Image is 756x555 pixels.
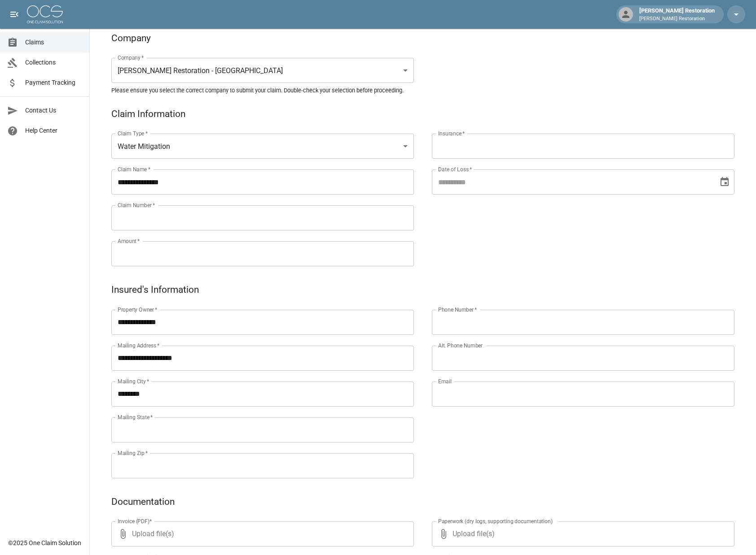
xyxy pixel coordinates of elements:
[118,342,159,349] label: Mailing Address
[118,306,158,313] label: Property Owner
[27,5,63,23] img: ocs-logo-white-transparent.png
[716,173,734,191] button: Choose date
[25,106,82,115] span: Contact Us
[438,377,452,385] label: Email
[118,377,149,385] label: Mailing City
[118,54,144,61] label: Company
[639,15,715,23] p: [PERSON_NAME] Restoration
[25,38,82,47] span: Claims
[453,521,710,546] span: Upload file(s)
[25,126,82,135] span: Help Center
[8,538,81,547] div: © 2025 One Claim Solution
[25,58,82,67] span: Collections
[636,6,718,22] div: [PERSON_NAME] Restoration
[118,130,148,137] label: Claim Type
[111,134,414,159] div: Water Mitigation
[132,521,390,546] span: Upload file(s)
[111,87,734,94] h5: Please ensure you select the correct company to submit your claim. Double-check your selection be...
[438,517,553,525] label: Paperwork (dry logs, supporting documentation)
[118,165,150,173] label: Claim Name
[118,201,155,209] label: Claim Number
[118,413,153,421] label: Mailing State
[5,5,23,23] button: open drawer
[438,342,483,349] label: Alt. Phone Number
[118,237,140,245] label: Amount
[438,130,465,137] label: Insurance
[25,78,82,87] span: Payment Tracking
[118,449,148,457] label: Mailing Zip
[438,165,472,173] label: Date of Loss
[438,306,477,313] label: Phone Number
[111,58,414,83] div: [PERSON_NAME] Restoration - [GEOGRAPHIC_DATA]
[118,517,152,525] label: Invoice (PDF)*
